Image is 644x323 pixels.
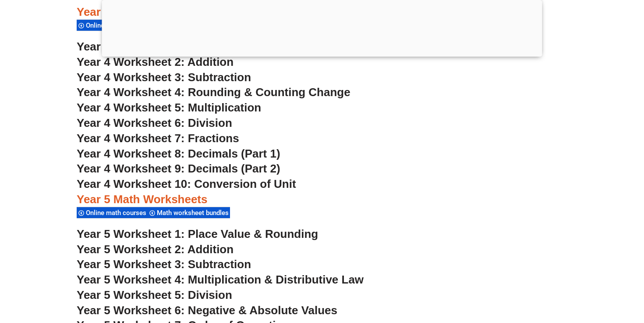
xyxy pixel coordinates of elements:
a: Year 4 Worksheet 3: Subtraction [77,71,251,84]
span: Online math courses [86,22,149,29]
a: Year 4 Worksheet 10: Conversion of Unit [77,177,296,190]
a: Year 4 Worksheet 2: Addition [77,55,234,68]
a: Year 5 Worksheet 5: Division [77,288,232,301]
span: Online math courses [86,209,149,217]
iframe: Chat Widget [494,224,644,323]
a: Year 5 Worksheet 6: Negative & Absolute Values [77,304,337,317]
div: Online math courses [77,207,148,219]
a: Year 5 Worksheet 3: Subtraction [77,258,251,271]
a: Year 4 Worksheet 6: Division [77,116,232,129]
h3: Year 4 Math Worksheets [77,5,567,20]
a: Year 4 Worksheet 7: Fractions [77,132,239,145]
div: Math worksheet bundles [148,207,230,219]
a: Year 5 Worksheet 1: Place Value & Rounding [77,227,318,240]
a: Year 4 Worksheet 9: Decimals (Part 2) [77,162,280,175]
a: Year 4 Worksheet 4: Rounding & Counting Change [77,86,350,99]
a: Year 5 Worksheet 4: Multiplication & Distributive Law [77,273,364,286]
a: Year 4 Worksheet 1: Place Value [77,40,251,53]
span: Math worksheet bundles [157,209,231,217]
a: Year 4 Worksheet 5: Multiplication [77,101,261,114]
div: Online math courses [77,19,148,31]
h3: Year 5 Math Worksheets [77,192,567,207]
a: Year 5 Worksheet 2: Addition [77,243,234,256]
a: Year 4 Worksheet 8: Decimals (Part 1) [77,147,280,160]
